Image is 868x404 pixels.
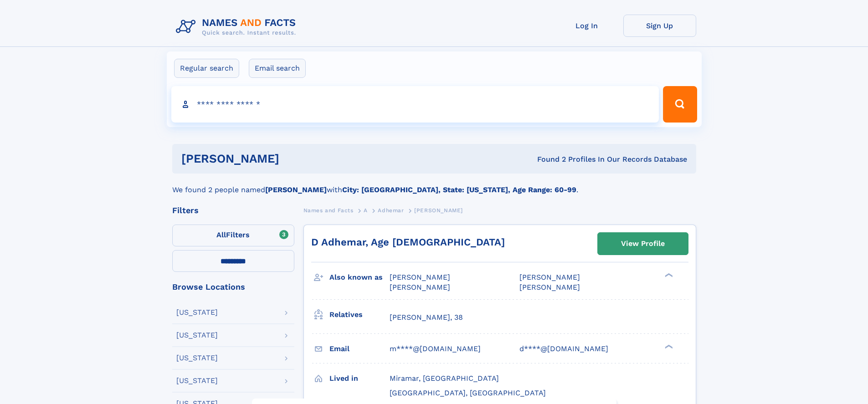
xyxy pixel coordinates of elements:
a: [PERSON_NAME], 38 [390,312,463,322]
span: A [364,207,368,214]
div: Browse Locations [172,283,294,291]
h3: Lived in [329,371,390,386]
div: We found 2 people named with . [172,174,696,195]
div: ❯ [663,272,673,278]
a: Sign Up [623,15,696,37]
span: Miramar, [GEOGRAPHIC_DATA] [390,374,499,383]
span: [PERSON_NAME] [414,207,463,214]
a: Log In [550,15,623,37]
h1: [PERSON_NAME] [181,153,408,164]
span: [GEOGRAPHIC_DATA], [GEOGRAPHIC_DATA] [390,389,546,397]
div: [US_STATE] [176,354,218,362]
label: Email search [249,59,306,78]
label: Filters [172,225,294,246]
span: [PERSON_NAME] [519,283,580,291]
button: Search Button [663,86,697,123]
h3: Email [329,341,390,357]
span: [PERSON_NAME] [390,283,450,291]
label: Regular search [174,59,239,78]
span: All [216,230,226,239]
div: [US_STATE] [176,309,218,316]
div: [US_STATE] [176,377,218,384]
a: Names and Facts [303,205,354,216]
a: D Adhemar, Age [DEMOGRAPHIC_DATA] [311,236,505,248]
div: [US_STATE] [176,332,218,339]
div: ❯ [663,343,673,349]
h3: Relatives [329,307,390,322]
a: View Profile [598,233,688,255]
img: Logo Names and Facts [172,15,303,39]
div: Found 2 Profiles In Our Records Database [408,154,687,164]
a: Adhemar [378,205,404,216]
span: [PERSON_NAME] [390,273,450,281]
span: [PERSON_NAME] [519,273,580,281]
input: search input [171,86,659,123]
div: View Profile [621,233,665,254]
div: Filters [172,206,294,215]
b: City: [GEOGRAPHIC_DATA], State: [US_STATE], Age Range: 60-99 [342,185,576,194]
h3: Also known as [329,270,390,285]
span: Adhemar [378,207,404,214]
b: [PERSON_NAME] [265,185,327,194]
a: A [364,205,368,216]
